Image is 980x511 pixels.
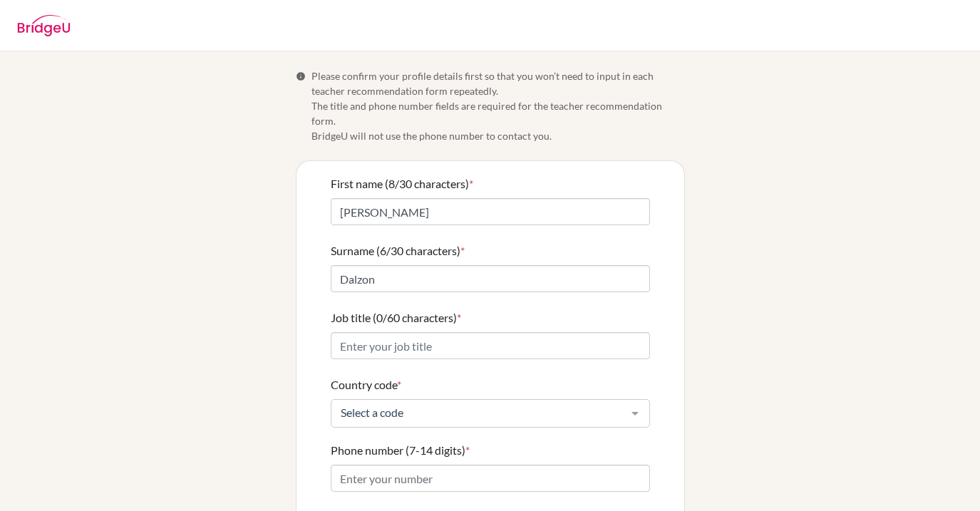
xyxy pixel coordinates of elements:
[331,242,465,259] label: Surname (6/30 characters)
[337,406,621,420] span: Select a code
[17,15,71,36] img: BridgeU logo
[331,265,650,292] input: Enter your surname
[331,198,650,225] input: Enter your first name
[311,68,685,143] span: Please confirm your profile details first so that you won’t need to input in each teacher recomme...
[331,332,650,359] input: Enter your job title
[331,309,461,326] label: Job title (0/60 characters)
[331,465,650,492] input: Enter your number
[296,71,306,81] span: Info
[331,175,473,192] label: First name (8/30 characters)
[331,376,401,393] label: Country code
[331,442,470,459] label: Phone number (7-14 digits)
